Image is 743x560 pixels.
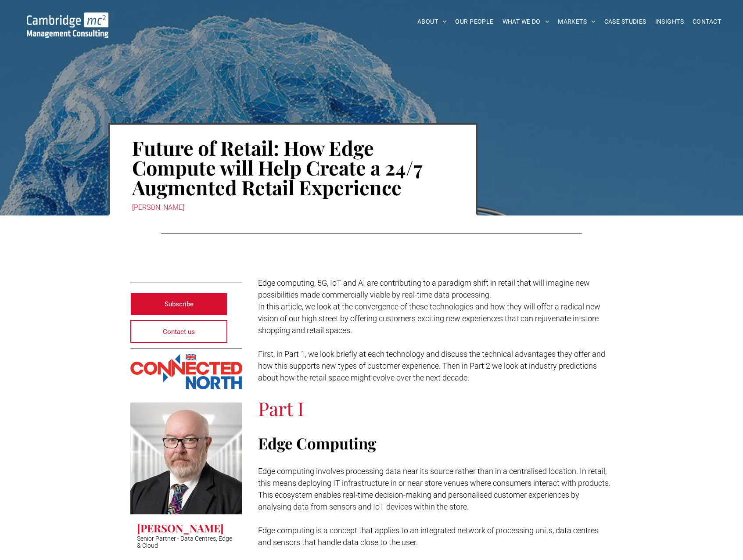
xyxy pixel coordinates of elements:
[498,15,554,29] a: WHAT WE DO
[413,15,451,29] a: ABOUT
[258,395,613,421] h3: Part I
[132,201,454,214] div: [PERSON_NAME]
[130,402,242,514] a: Clive Quantrill
[137,535,236,549] p: Senior Partner - Data Centres, Edge & Cloud
[553,15,599,29] a: MARKETS
[165,293,194,315] span: Subscribe
[258,467,610,511] span: Edge computing involves processing data near its source rather than in a centralised location. In...
[163,321,195,343] span: Contact us
[600,15,651,29] a: CASE STUDIES
[130,293,228,316] a: Subscribe
[651,15,688,29] a: INSIGHTS
[132,137,454,198] h1: Future of Retail: How Edge Compute will Help Create a 24/7 Augmented Retail Experience
[258,302,600,335] span: In this article, we look at the convergence of these technologies and how they will offer a radic...
[451,15,498,29] a: OUR PEOPLE
[130,320,228,343] a: Contact us
[258,433,376,453] span: Edge Computing
[137,521,224,535] h3: [PERSON_NAME]
[258,526,599,547] span: Edge computing is a concept that applies to an integrated network of processing units, data centr...
[258,349,605,382] span: First, in Part 1, we look briefly at each technology and discuss the technical advantages they of...
[27,12,108,38] img: Go to Homepage
[258,278,590,299] span: Edge computing, 5G, IoT and AI are contributing to a paradigm shift in retail that will imagine n...
[688,15,725,29] a: CONTACT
